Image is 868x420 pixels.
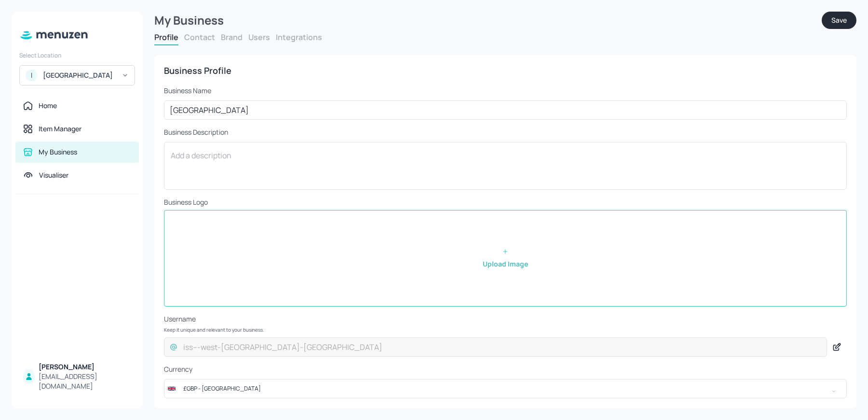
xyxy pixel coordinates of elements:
p: Business Logo [164,197,847,207]
div: Visualiser [39,170,68,180]
input: Business Name [164,100,847,120]
div: Home [39,101,57,111]
p: Username [164,314,847,324]
button: Profile [154,32,178,42]
div: Item Manager [39,124,81,134]
p: Keep it unique and relevant to your business. [164,327,847,333]
div: My Business [39,147,77,157]
input: Select country [177,379,815,398]
div: I [26,70,37,81]
button: Contact [184,32,215,42]
p: Business Description [164,127,847,137]
div: [PERSON_NAME] [39,362,131,372]
div: My Business [154,12,822,29]
div: Business Profile [164,65,847,76]
button: Users [248,32,270,42]
button: Save [822,12,856,29]
button: Brand [221,32,243,42]
p: Business Name [164,86,847,96]
div: [EMAIL_ADDRESS][DOMAIN_NAME] [39,372,131,391]
button: Integrations [276,32,322,42]
div: Select Location [19,51,135,59]
button: Open [824,382,843,401]
div: [GEOGRAPHIC_DATA] [43,70,116,80]
p: Currency [164,364,847,374]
